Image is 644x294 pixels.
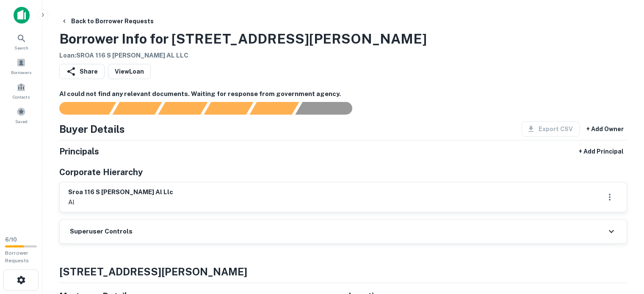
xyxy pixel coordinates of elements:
div: Principals found, still searching for contact information. This may take time... [249,102,299,115]
h6: sroa 116 s [PERSON_NAME] al llc [68,187,173,197]
h5: Corporate Hierarchy [59,166,143,179]
span: Contacts [13,93,30,100]
a: Saved [3,104,40,126]
p: al [68,197,173,207]
div: Your request is received and processing... [112,102,162,115]
button: + Add Principal [575,144,627,159]
div: Documents found, AI parsing details... [158,102,207,115]
img: capitalize-icon.png [14,7,30,24]
span: Borrower Requests [5,250,29,264]
h4: [STREET_ADDRESS][PERSON_NAME] [59,264,627,279]
div: Sending borrower request to AI... [49,102,113,115]
h4: Buyer Details [59,121,125,137]
h6: AI could not find any relevant documents. Waiting for response from government agency. [59,89,627,99]
button: + Add Owner [583,121,627,137]
span: 6 / 10 [5,236,17,243]
a: Borrowers [3,55,40,77]
button: Share [59,64,105,79]
h6: Loan : SROA 116 S [PERSON_NAME] AL LLC [59,51,427,60]
span: Search [14,44,28,51]
button: Back to Borrower Requests [58,14,157,29]
div: Principals found, AI now looking for contact information... [204,102,253,115]
span: Saved [15,118,28,125]
a: ViewLoan [108,64,151,79]
div: AI fulfillment process complete. [296,102,362,115]
a: Search [3,30,40,53]
a: Contacts [3,79,40,102]
h3: Borrower Info for [STREET_ADDRESS][PERSON_NAME] [59,29,427,49]
h6: Superuser Controls [70,227,133,236]
span: Borrowers [11,69,31,76]
h5: Principals [59,145,99,158]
